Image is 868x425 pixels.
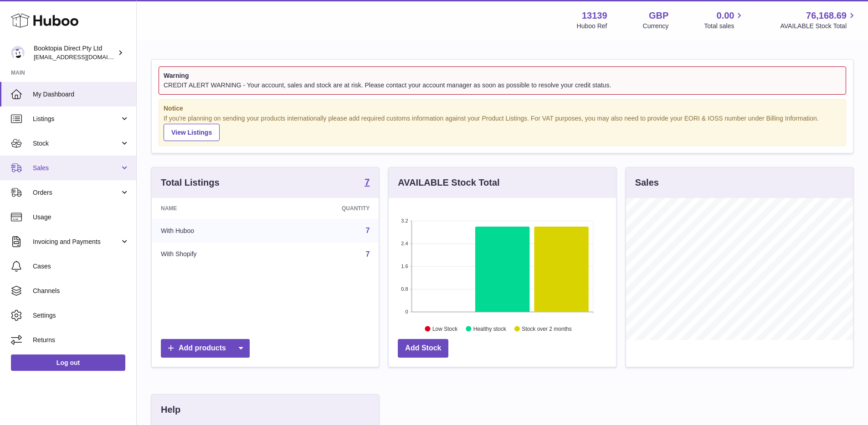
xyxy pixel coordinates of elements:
text: 1.6 [401,263,408,269]
span: Sales [33,164,120,172]
span: Channels [33,287,129,295]
span: Returns [33,336,129,344]
text: 2.4 [401,241,408,246]
text: 0.8 [401,286,408,292]
div: Booktopia Direct Pty Ltd [34,44,116,61]
a: 7 [365,250,370,258]
span: Settings [33,311,129,320]
span: 76,168.69 [806,10,847,22]
strong: 13139 [582,10,607,22]
a: Add products [161,339,250,358]
a: Log out [11,354,125,371]
h3: AVAILABLE Stock Total [398,177,499,189]
span: AVAILABLE Stock Total [780,22,857,30]
a: Add Stock [398,339,448,358]
span: 0.00 [717,10,734,22]
text: Low Stock [432,326,458,332]
div: Huboo Ref [577,22,607,30]
a: 7 [365,227,370,234]
th: Name [152,198,274,219]
text: 0 [406,309,408,314]
span: [EMAIL_ADDRESS][DOMAIN_NAME] [34,53,134,61]
h3: Total Listings [161,177,220,189]
h3: Help [161,404,180,416]
td: With Shopify [152,243,274,266]
strong: Notice [164,104,841,113]
td: With Huboo [152,219,274,243]
strong: GBP [649,10,668,22]
span: Total sales [704,22,745,30]
text: Stock over 2 months [522,326,572,332]
img: buz@sabweb.com.au [11,46,25,60]
div: Currency [643,22,669,30]
span: Invoicing and Payments [33,238,120,246]
span: Stock [33,139,120,148]
strong: 7 [365,177,370,187]
th: Quantity [274,198,379,219]
span: Cases [33,262,129,271]
a: View Listings [164,124,220,141]
text: 3.2 [401,218,408,223]
a: 76,168.69 AVAILABLE Stock Total [780,10,857,30]
h3: Sales [635,177,659,189]
a: 7 [365,177,370,188]
span: Orders [33,188,120,197]
text: Healthy stock [473,326,507,332]
strong: Warning [164,71,841,80]
span: Usage [33,213,129,222]
div: If you're planning on sending your products internationally please add required customs informati... [164,114,841,142]
span: Listings [33,115,120,123]
a: 0.00 Total sales [704,10,745,30]
div: CREDIT ALERT WARNING - Your account, sales and stock are at risk. Please contact your account man... [164,81,841,90]
span: My Dashboard [33,90,129,99]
